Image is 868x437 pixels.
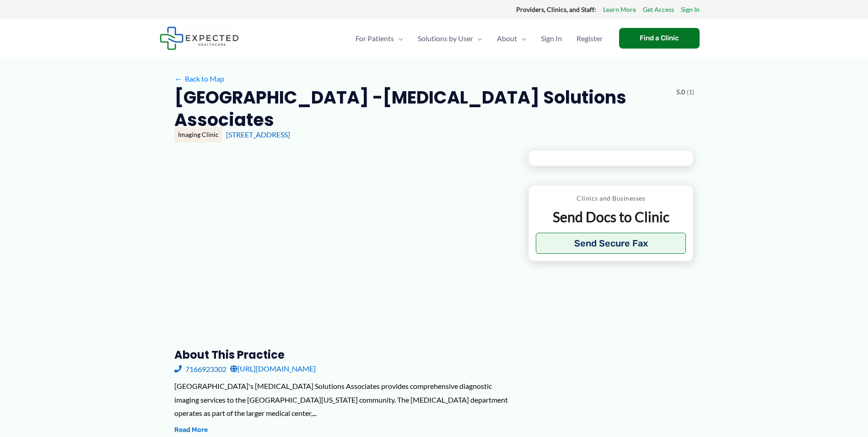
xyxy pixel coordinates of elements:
[394,22,403,55] span: Menu Toggle
[230,362,316,376] a: [URL][DOMAIN_NAME]
[473,22,482,55] span: Menu Toggle
[174,348,513,362] h3: About this practice
[160,27,239,50] img: Expected Healthcare Logo - side, dark font, small
[536,208,686,226] p: Send Docs to Clinic
[619,28,700,49] a: Find a Clinic
[603,4,636,16] a: Learn More
[676,86,685,98] span: 5.0
[174,86,669,131] h2: [GEOGRAPHIC_DATA] -[MEDICAL_DATA] Solutions Associates
[174,127,222,142] div: Imaging Clinic
[687,86,694,98] span: (1)
[174,425,208,436] button: Read More
[534,22,569,55] a: Sign In
[569,22,610,55] a: Register
[643,4,674,16] a: Get Access
[536,233,686,254] button: Send Secure Fax
[174,74,183,83] span: ←
[577,22,603,55] span: Register
[536,192,686,204] p: Clinics and Businesses
[410,22,490,55] a: Solutions by UserMenu Toggle
[681,4,700,16] a: Sign In
[174,72,224,86] a: ←Back to Map
[348,22,610,55] nav: Primary Site Navigation
[348,22,410,55] a: For PatientsMenu Toggle
[497,22,517,55] span: About
[174,379,513,420] div: [GEOGRAPHIC_DATA]'s [MEDICAL_DATA] Solutions Associates provides comprehensive diagnostic imaging...
[517,22,526,55] span: Menu Toggle
[174,362,226,376] a: 7166923302
[516,5,596,13] strong: Providers, Clinics, and Staff:
[418,22,473,55] span: Solutions by User
[226,130,290,139] a: [STREET_ADDRESS]
[356,22,394,55] span: For Patients
[490,22,534,55] a: AboutMenu Toggle
[541,22,562,55] span: Sign In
